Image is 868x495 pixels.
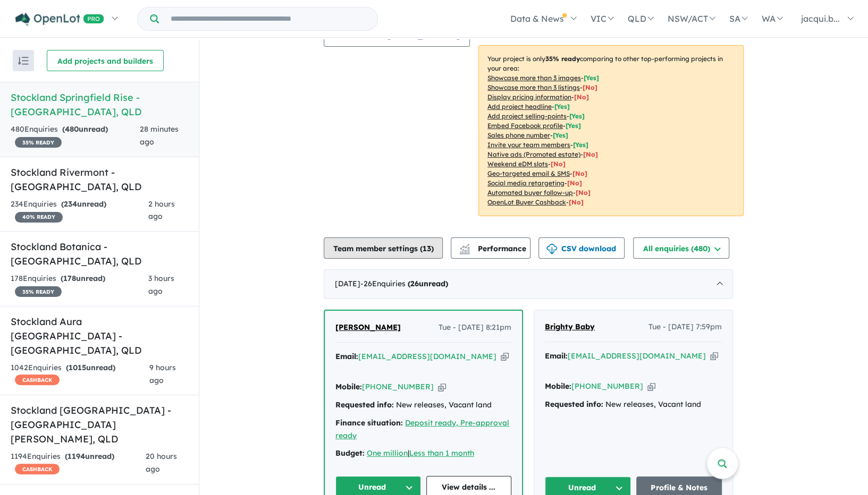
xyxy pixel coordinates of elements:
[487,179,564,187] u: Social media retargeting
[15,286,62,297] span: 35 % READY
[487,198,566,206] u: OpenLot Buyer Cashback
[583,150,598,158] span: [No]
[335,321,401,334] a: [PERSON_NAME]
[569,198,584,206] span: [No]
[633,237,729,259] button: All enquiries (480)
[65,124,79,134] span: 480
[11,272,148,298] div: 178 Enquir ies
[487,169,570,177] u: Geo-targeted email & SMS
[501,351,509,362] button: Copy
[69,363,86,372] span: 1015
[487,93,571,101] u: Display pricing information
[11,165,188,194] h5: Stockland Rivermont - [GEOGRAPHIC_DATA] , QLD
[335,418,403,428] strong: Finance situation:
[545,321,595,334] a: Brighty Baby
[146,451,177,474] span: 20 hours ago
[487,141,570,149] u: Invite your team members
[439,321,511,334] span: Tue - [DATE] 8:21pm
[65,451,114,461] strong: ( unread)
[566,122,581,130] span: [ Yes ]
[545,55,580,63] b: 35 % ready
[140,124,179,147] span: 28 minutes ago
[460,244,469,250] img: line-chart.svg
[545,398,722,411] div: New releases, Vacant land
[451,237,530,259] button: Performance
[545,322,595,331] span: Brighty Baby
[487,189,573,197] u: Automated buyer follow-up
[11,314,188,357] h5: Stockland Aura [GEOGRAPHIC_DATA] - [GEOGRAPHIC_DATA] , QLD
[423,244,431,253] span: 13
[461,244,526,253] span: Performance
[568,351,706,361] a: [EMAIL_ADDRESS][DOMAIN_NAME]
[62,124,108,134] strong: ( unread)
[710,351,718,362] button: Copy
[487,150,580,158] u: Native ads (Promoted estate)
[408,279,448,288] strong: ( unread)
[545,351,568,361] strong: Email:
[358,352,496,361] a: [EMAIL_ADDRESS][DOMAIN_NAME]
[61,199,106,209] strong: ( unread)
[410,279,419,288] span: 26
[487,83,580,91] u: Showcase more than 3 listings
[572,169,587,177] span: [No]
[64,199,77,209] span: 234
[61,274,105,283] strong: ( unread)
[478,45,744,216] p: Your project is only comparing to other top-performing projects in your area: - - - - - - - - - -...
[18,57,29,65] img: sort.svg
[15,13,104,26] img: Openlot PRO Logo White
[15,212,63,223] span: 40 % READY
[324,269,733,299] div: [DATE]
[487,122,563,130] u: Embed Facebook profile
[487,112,567,120] u: Add project selling-points
[538,237,625,259] button: CSV download
[11,362,149,387] div: 1042 Enquir ies
[335,448,365,458] strong: Budget:
[648,321,722,334] span: Tue - [DATE] 7:59pm
[11,403,188,446] h5: Stockland [GEOGRAPHIC_DATA] - [GEOGRAPHIC_DATA][PERSON_NAME] , QLD
[647,381,655,392] button: Copy
[148,274,174,296] span: 3 hours ago
[15,374,60,385] span: CASHBACK
[367,448,408,458] a: One million
[554,103,570,110] span: [ Yes ]
[583,83,597,91] span: [ No ]
[335,447,511,460] div: |
[149,363,176,385] span: 9 hours ago
[11,123,140,149] div: 480 Enquir ies
[66,363,115,372] strong: ( unread)
[335,352,358,361] strong: Email:
[11,450,146,476] div: 1194 Enquir ies
[571,381,643,391] a: [PHONE_NUMBER]
[68,451,85,461] span: 1194
[335,382,362,391] strong: Mobile:
[15,464,60,474] span: CASHBACK
[487,74,581,82] u: Showcase more than 3 images
[63,274,76,283] span: 178
[11,240,188,268] h5: Stockland Botanica - [GEOGRAPHIC_DATA] , QLD
[801,13,840,24] span: jacqui.b...
[148,199,175,221] span: 2 hours ago
[574,93,589,101] span: [ No ]
[360,279,448,288] span: - 26 Enquir ies
[553,131,568,139] span: [ Yes ]
[335,418,509,440] a: Deposit ready, Pre-approval ready
[487,131,550,139] u: Sales phone number
[47,50,164,71] button: Add projects and builders
[459,247,470,254] img: bar-chart.svg
[545,399,603,409] strong: Requested info:
[335,399,511,412] div: New releases, Vacant land
[487,160,548,168] u: Weekend eDM slots
[551,160,566,168] span: [No]
[567,179,582,187] span: [No]
[324,237,443,259] button: Team member settings (13)
[546,244,557,254] img: download icon
[11,90,188,119] h5: Stockland Springfield Rise - [GEOGRAPHIC_DATA] , QLD
[576,189,591,197] span: [No]
[161,7,375,30] input: Try estate name, suburb, builder or developer
[569,112,585,120] span: [ Yes ]
[335,322,401,332] span: [PERSON_NAME]
[409,448,474,458] a: Less than 1 month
